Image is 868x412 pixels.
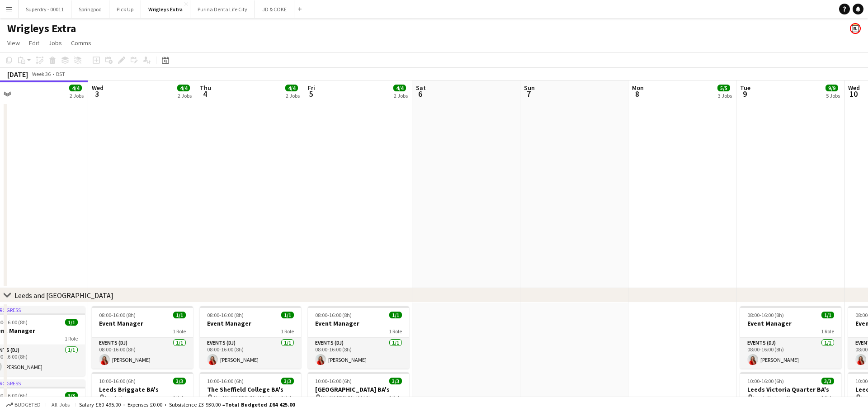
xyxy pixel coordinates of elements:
[7,22,76,35] h1: Wrigleys Extra
[19,0,71,18] button: Superdry - 00011
[67,37,95,49] a: Comms
[56,71,65,77] div: BST
[255,0,294,18] button: JD & COKE
[71,39,91,47] span: Comms
[29,39,39,47] span: Edit
[4,37,24,49] a: View
[14,402,41,408] span: Budgeted
[45,37,66,49] a: Jobs
[71,0,109,18] button: Springpod
[30,71,52,77] span: Week 36
[190,0,255,18] button: Purina Denta Life City
[109,0,141,18] button: Pick Up
[850,23,861,34] app-user-avatar: Bounce Activations Ltd
[7,70,28,79] div: [DATE]
[50,401,71,408] span: All jobs
[5,400,42,410] button: Budgeted
[225,401,295,408] span: Total Budgeted £64 425.00
[14,291,113,300] div: Leeds and [GEOGRAPHIC_DATA]
[7,39,20,47] span: View
[79,401,295,408] div: Salary £60 495.00 + Expenses £0.00 + Subsistence £3 930.00 =
[141,0,190,18] button: Wrigleys Extra
[48,39,62,47] span: Jobs
[25,37,43,49] a: Edit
